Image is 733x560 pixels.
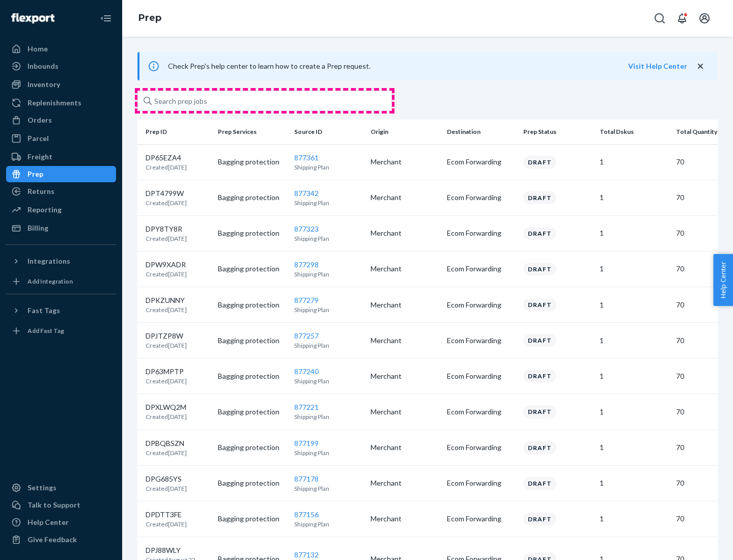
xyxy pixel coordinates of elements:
p: DPBQBSZN [146,438,187,449]
a: Home [6,41,116,57]
div: Draft [523,298,556,311]
div: Fast Tags [27,305,60,316]
p: Shipping Plan [294,234,362,243]
a: Replenishments [6,95,116,111]
th: Prep Services [214,120,290,144]
p: DPG685YS [146,474,187,484]
p: Bagging protection [218,371,286,381]
div: Draft [523,370,556,382]
a: 877240 [294,367,319,376]
div: Draft [523,477,556,490]
p: Merchant [371,300,439,310]
a: Add Integration [6,273,116,290]
p: Merchant [371,335,439,346]
p: Shipping Plan [294,163,362,172]
p: Ecom Forwarding [447,478,515,488]
p: Merchant [371,442,439,453]
p: Merchant [371,514,439,524]
div: Draft [523,227,556,240]
p: Merchant [371,157,439,167]
th: Prep ID [137,120,214,144]
th: Prep Status [519,120,596,144]
p: Ecom Forwarding [447,442,515,453]
div: Freight [27,152,52,162]
p: DPY8TY8R [146,224,187,234]
p: Created [DATE] [146,449,187,457]
div: Settings [27,483,57,493]
p: Shipping Plan [294,305,362,314]
p: Created [DATE] [146,377,187,385]
div: Inbounds [27,61,59,71]
a: Settings [6,480,116,496]
p: Bagging protection [218,335,286,346]
p: Merchant [371,478,439,488]
a: 877221 [294,403,319,411]
p: Created [DATE] [146,520,187,528]
p: Ecom Forwarding [447,407,515,417]
p: Merchant [371,407,439,417]
div: Orders [27,115,52,125]
img: Flexport logo [11,13,54,23]
a: Billing [6,220,116,236]
p: Ecom Forwarding [447,335,515,346]
p: Bagging protection [218,300,286,310]
a: Parcel [6,130,116,147]
p: DPT4799W [146,188,187,199]
p: Merchant [371,192,439,203]
p: Bagging protection [218,514,286,524]
p: Ecom Forwarding [447,371,515,381]
p: Shipping Plan [294,520,362,528]
button: Fast Tags [6,302,116,319]
a: Help Center [6,514,116,530]
p: Bagging protection [218,478,286,488]
p: Shipping Plan [294,341,362,350]
p: Ecom Forwarding [447,192,515,203]
span: Check Prep's help center to learn how to create a Prep request. [168,62,371,70]
div: Help Center [27,517,69,527]
div: Home [27,44,48,54]
div: Draft [523,513,556,525]
p: Merchant [371,264,439,274]
button: Close Navigation [96,8,116,29]
div: Reporting [27,205,62,215]
p: Shipping Plan [294,270,362,278]
div: Parcel [27,133,49,144]
p: Shipping Plan [294,377,362,385]
p: Bagging protection [218,157,286,167]
a: Inbounds [6,58,116,74]
a: 877178 [294,474,319,483]
p: Shipping Plan [294,199,362,207]
a: Orders [6,112,116,128]
p: Created [DATE] [146,412,187,421]
p: Bagging protection [218,442,286,453]
div: Talk to Support [27,500,80,510]
th: Total Dskus [596,120,672,144]
div: Prep [27,169,43,179]
p: 1 [600,478,668,488]
button: Visit Help Center [628,61,687,71]
a: 877199 [294,439,319,447]
div: Add Integration [27,277,73,286]
p: Bagging protection [218,407,286,417]
button: Integrations [6,253,116,269]
a: Reporting [6,202,116,218]
p: Created [DATE] [146,484,187,493]
p: DPJ88WLY [146,545,210,555]
p: Created [DATE] [146,305,187,314]
a: 877323 [294,225,319,233]
p: DP65EZA4 [146,153,187,163]
p: 1 [600,371,668,381]
p: DPKZUNNY [146,295,187,305]
th: Destination [443,120,519,144]
div: Give Feedback [27,535,77,545]
p: DPJTZP8W [146,331,187,341]
p: Created [DATE] [146,270,187,278]
button: Open Search Box [650,8,670,29]
button: Help Center [713,254,733,306]
div: Integrations [27,256,70,266]
p: DPXLWQ2M [146,402,187,412]
div: Add Fast Tag [27,326,64,335]
p: DPW9XADR [146,260,187,270]
p: Merchant [371,371,439,381]
a: 877298 [294,260,319,269]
